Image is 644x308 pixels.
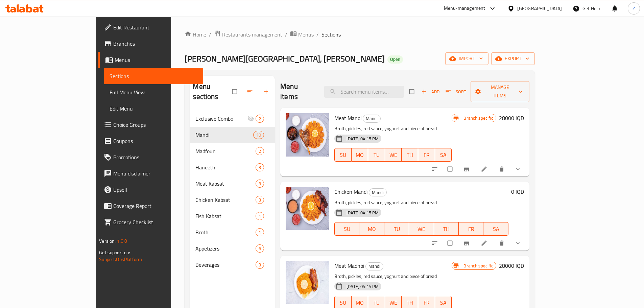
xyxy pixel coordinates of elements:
[404,298,415,308] span: TH
[286,113,329,157] img: Meat Mandi
[98,117,203,133] a: Choice Groups
[113,137,198,145] span: Coupons
[369,189,386,196] span: Mandi
[190,111,275,127] div: Exclusive Combo2
[256,116,264,122] span: 2
[444,4,485,13] div: Menu-management
[365,262,383,270] div: Mandi
[511,187,524,196] h6: 0 IQD
[444,87,468,97] button: Sort
[99,255,142,264] a: Support.OpsPlatform
[98,165,203,182] a: Menu disclaimer
[256,262,264,268] span: 3
[280,81,316,102] h2: Menu items
[113,121,198,129] span: Choice Groups
[190,175,275,192] div: Meat Kabsat3
[259,84,275,99] button: Add section
[334,124,452,133] p: Broth, pickles, red sauce, yoghurt and piece of bread
[190,192,275,208] div: Chicken Kabsat3
[515,240,521,246] svg: Show Choices
[437,224,456,234] span: TH
[195,228,256,236] span: Broth
[515,166,521,172] svg: Show Choices
[195,163,256,171] span: Haneeth
[195,180,256,188] span: Meat Kabsat
[254,132,264,138] span: 10
[110,104,198,113] span: Edit Menu
[486,224,505,234] span: SA
[427,162,444,176] button: sort-choices
[371,298,382,308] span: TU
[494,236,510,251] button: delete
[113,23,198,31] span: Edit Restaurant
[421,298,432,308] span: FR
[113,202,198,210] span: Coverage Report
[421,150,432,160] span: FR
[256,229,264,236] span: 1
[113,40,198,48] span: Branches
[369,188,387,196] div: Mandi
[228,85,242,98] span: Select all sections
[104,68,203,84] a: Sections
[115,56,198,64] span: Menus
[483,222,508,236] button: SA
[471,81,529,102] button: Manage items
[510,162,527,176] button: show more
[195,131,253,139] div: Mandi
[405,85,420,98] span: Select section
[444,237,458,250] span: Select to update
[334,113,361,123] span: Meat Mandi
[420,87,441,97] span: Add item
[412,224,431,234] span: WE
[633,5,635,12] span: Z
[190,143,275,159] div: Madfoun2
[195,244,256,253] span: Appetizers
[368,148,385,162] button: TU
[98,19,203,35] a: Edit Restaurant
[404,150,415,160] span: TH
[256,180,264,188] div: items
[290,30,314,39] a: Menus
[481,166,489,172] a: Edit menu item
[98,198,203,214] a: Coverage Report
[344,210,381,216] span: [DATE] 04:15 PM
[253,131,264,139] div: items
[421,88,439,96] span: Add
[388,150,399,160] span: WE
[499,261,524,270] h6: 28000 IQD
[99,237,116,245] span: Version:
[337,298,349,308] span: SU
[190,240,275,257] div: Appetizers6
[190,127,275,143] div: Mandi10
[517,5,562,12] div: [GEOGRAPHIC_DATA]
[451,54,483,63] span: import
[459,236,475,251] button: Branch-specific-item
[494,162,510,176] button: delete
[285,30,287,39] li: /
[441,87,471,97] span: Sort items
[384,222,409,236] button: TU
[195,147,256,155] span: Madfoun
[387,224,406,234] span: TU
[99,248,130,257] span: Get support on:
[256,147,264,155] div: items
[362,224,381,234] span: MO
[363,115,381,123] div: Mandi
[256,148,264,155] span: 2
[98,133,203,149] a: Coupons
[195,196,256,204] div: Chicken Kabsat
[185,30,534,39] nav: breadcrumb
[190,208,275,224] div: Fish Kabsat1
[334,222,359,236] button: SU
[256,261,264,269] div: items
[359,222,384,236] button: MO
[461,115,496,121] span: Branch specific
[446,88,466,96] span: Sort
[195,261,256,269] div: Beverages
[418,148,435,162] button: FR
[387,55,403,64] div: Open
[193,81,232,102] h2: Menu sections
[481,240,489,246] a: Edit menu item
